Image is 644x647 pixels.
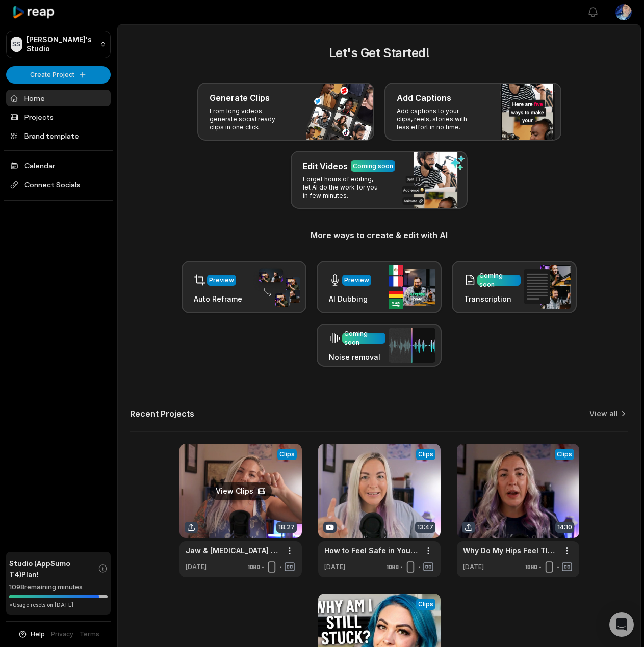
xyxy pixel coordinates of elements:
[80,630,99,639] a: Terms
[389,328,435,363] img: noise_removal.png
[9,601,108,609] div: *Usage resets on [DATE]
[463,545,557,556] a: Why Do My Hips Feel TIGHT(And How to Release the Tension for Good)-
[186,545,279,556] a: Jaw & [MEDICAL_DATA] Relief for Women _ Release Trauma Stored in [MEDICAL_DATA] & Reset Your Nerv...
[329,293,371,304] h3: AI Dubbing
[303,160,348,172] h3: Edit Videos
[609,612,634,637] div: Open Intercom Messenger
[209,276,234,285] div: Preview
[31,630,45,639] span: Help
[344,329,383,347] div: Coming soon
[6,157,111,174] a: Calendar
[324,545,418,556] a: How to Feel Safe in Your Body (Using 5-Minute Soft Girl Somatics)
[9,582,108,592] div: 1098 remaining minutes
[194,293,242,304] h3: Auto Reframe
[397,107,476,131] p: Add captions to your clips, reels, stories with less effort in no time.
[479,271,519,289] div: Coming soon
[130,229,628,241] h3: More ways to create & edit with AI
[6,127,111,144] a: Brand template
[6,66,111,84] button: Create Project
[51,630,73,639] a: Privacy
[253,267,300,307] img: auto_reframe.png
[397,92,451,104] h3: Add Captions
[329,352,385,362] h3: Noise removal
[11,37,22,52] div: SS
[303,175,382,200] p: Forget hours of editing, let AI do the work for you in few minutes.
[353,161,393,171] div: Coming soon
[27,35,96,53] p: [PERSON_NAME]'s Studio
[210,107,289,131] p: From long videos generate social ready clips in one click.
[389,265,435,309] img: ai_dubbing.png
[6,90,111,106] a: Home
[344,276,369,285] div: Preview
[524,265,571,309] img: transcription.png
[6,109,111,125] a: Projects
[130,409,194,419] h2: Recent Projects
[9,558,98,579] span: Studio (AppSumo T4) Plan!
[210,92,270,104] h3: Generate Clips
[464,293,521,304] h3: Transcription
[6,176,111,194] span: Connect Socials
[18,630,45,639] button: Help
[130,44,628,62] h2: Let's Get Started!
[589,409,618,419] a: View all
